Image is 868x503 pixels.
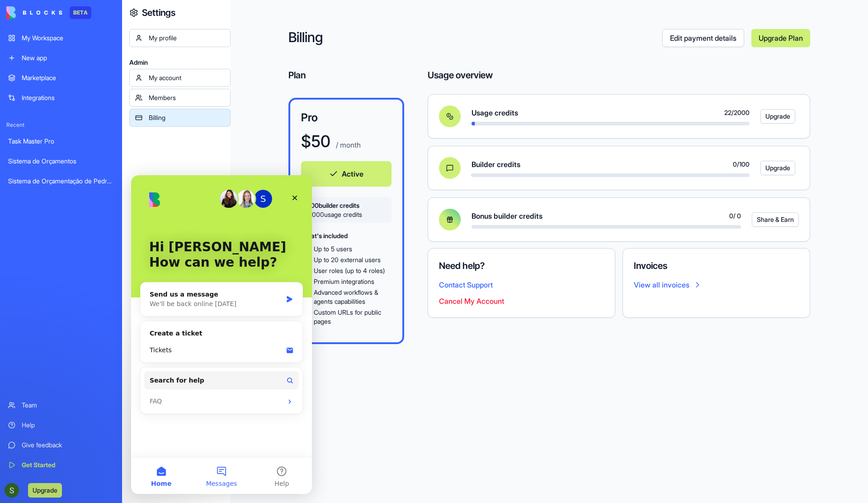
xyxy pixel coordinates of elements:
[288,69,404,81] h4: Plan
[22,93,114,102] div: Integrations
[3,49,119,67] a: New app
[439,296,504,307] button: Cancel My Account
[439,259,604,272] h4: Need help?
[751,29,810,47] a: Upgrade Plan
[143,305,158,311] span: Help
[142,6,175,19] h4: Settings
[3,396,119,414] a: Team
[314,308,392,326] span: Custom URLs for public pages
[149,73,225,82] div: My account
[760,161,795,175] button: Upgrade
[472,107,518,118] span: Usage credits
[8,157,114,166] div: Sistema de Orçamentos
[3,121,119,129] span: Recent
[334,139,361,150] p: / month
[301,132,330,150] h1: $ 50
[314,288,392,306] span: Advanced workflows & agents capabilities
[760,109,795,124] button: Upgrade
[3,416,119,434] a: Help
[3,69,119,87] a: Marketplace
[724,108,750,117] span: 22 / 2000
[3,152,119,170] a: Sistema de Orçamentos
[288,29,662,47] h2: Billing
[3,132,119,150] a: Task Master Pro
[131,175,312,494] iframe: Intercom live chat
[28,483,62,498] button: Upgrade
[129,58,231,67] span: Admin
[3,436,119,454] a: Give feedback
[733,160,750,169] span: 0 / 100
[22,460,114,469] div: Get Started
[6,6,91,19] a: BETA
[22,34,114,43] div: My Workspace
[28,485,62,494] a: Upgrade
[22,421,114,430] div: Help
[3,89,119,107] a: Integrations
[149,34,225,43] div: My profile
[662,29,744,47] a: Edit payment details
[301,161,392,187] button: Active
[729,211,741,220] span: 0 / 0
[288,98,404,344] a: Pro$50 / monthActive100builder credits2000usage creditsWhat's includedUp to 5 usersUp to 20 exter...
[634,259,799,272] h4: Invoices
[752,212,799,227] button: Share & Earn
[308,210,384,219] span: 2000 usage credits
[149,113,225,122] div: Billing
[428,69,493,81] h4: Usage overview
[3,456,119,474] a: Get Started
[634,279,799,290] a: View all invoices
[8,137,114,146] div: Task Master Pro
[22,401,114,410] div: Team
[472,159,520,170] span: Builder credits
[314,266,385,275] span: User roles (up to 4 roles)
[22,441,114,450] div: Give feedback
[70,6,91,19] div: BETA
[149,93,225,102] div: Members
[301,110,392,125] h3: Pro
[5,483,19,498] img: ACg8ocIT3-D9BvvDPwYwyhjxB4gepBVEZMH-pp_eVw7Khuiwte3XLw=s96-c
[8,177,114,186] div: Sistema de Orçamentação de Pedra Natural
[760,161,788,175] a: Upgrade
[472,211,542,221] span: Bonus builder credits
[308,201,384,210] span: 100 builder credits
[301,232,348,240] span: What's included
[129,109,231,127] a: Billing
[129,29,231,47] a: My profile
[6,6,62,19] img: logo
[314,277,374,286] span: Premium integrations
[22,53,114,62] div: New app
[439,279,493,290] button: Contact Support
[129,69,231,87] a: My account
[3,172,119,190] a: Sistema de Orçamentação de Pedra Natural
[760,109,788,124] a: Upgrade
[314,255,381,264] span: Up to 20 external users
[22,73,114,82] div: Marketplace
[3,29,119,47] a: My Workspace
[314,244,352,254] span: Up to 5 users
[129,89,231,107] a: Members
